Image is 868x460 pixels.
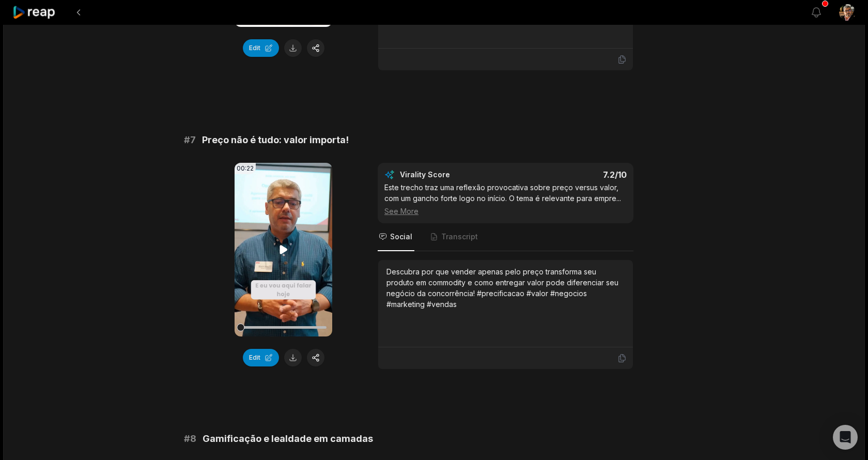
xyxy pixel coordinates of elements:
div: See More [384,206,627,217]
button: Edit [243,349,279,366]
span: # 8 [184,432,196,446]
video: Your browser does not support mp4 format. [235,163,332,336]
span: Social [390,232,412,242]
div: Virality Score [400,170,511,180]
nav: Tabs [378,223,633,251]
div: Descubra por que vender apenas pelo preço transforma seu produto em commodity e como entregar val... [386,266,625,310]
span: # 7 [184,133,196,147]
span: Preço não é tudo: valor importa! [202,133,349,147]
span: Transcript [441,232,478,242]
div: 7.2 /10 [516,170,627,180]
div: Este trecho traz uma reflexão provocativa sobre preço versus valor, com um gancho forte logo no i... [384,182,627,217]
span: Gamificação e lealdade em camadas [203,432,373,446]
button: Edit [243,39,279,57]
div: Open Intercom Messenger [833,425,858,450]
